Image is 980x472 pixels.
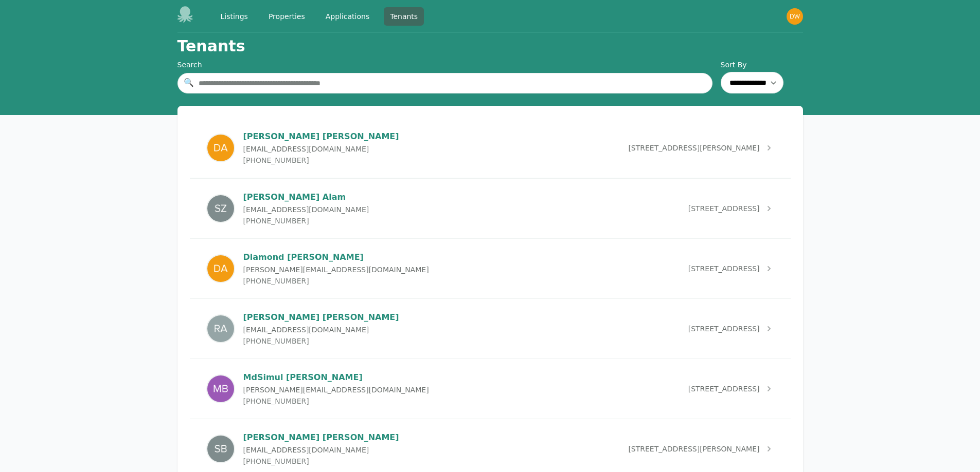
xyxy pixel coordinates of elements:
img: Diamond Amos [206,254,235,283]
img: Sandra Blount [206,435,235,463]
h1: Tenants [177,37,245,55]
a: MdSimul BhuiyaMdSimul [PERSON_NAME][PERSON_NAME][EMAIL_ADDRESS][DOMAIN_NAME][PHONE_NUMBER][STREET... [190,359,791,419]
p: [PHONE_NUMBER] [243,276,429,286]
p: [PERSON_NAME] [PERSON_NAME] [243,431,399,444]
a: Tenants [384,7,424,26]
div: Search [177,60,712,70]
a: Applications [319,7,376,26]
p: [PHONE_NUMBER] [243,155,399,165]
label: Sort By [721,60,803,70]
p: [EMAIL_ADDRESS][DOMAIN_NAME] [243,144,399,154]
img: Derrick Abrams [206,134,235,162]
a: Listings [215,7,254,26]
a: Properties [262,7,311,26]
p: [PHONE_NUMBER] [243,396,429,406]
p: [PHONE_NUMBER] [243,456,399,466]
p: [EMAIL_ADDRESS][DOMAIN_NAME] [243,325,399,335]
a: Derrick Abrams[PERSON_NAME] [PERSON_NAME][EMAIL_ADDRESS][DOMAIN_NAME][PHONE_NUMBER][STREET_ADDRES... [190,118,791,178]
p: [EMAIL_ADDRESS][DOMAIN_NAME] [243,445,399,455]
span: [STREET_ADDRESS][PERSON_NAME] [628,143,759,153]
p: [PERSON_NAME] [PERSON_NAME] [243,130,399,143]
a: Shah Z. Alam[PERSON_NAME] Alam[EMAIL_ADDRESS][DOMAIN_NAME][PHONE_NUMBER][STREET_ADDRESS] [190,179,791,238]
span: [STREET_ADDRESS] [688,384,760,394]
img: MdSimul Bhuiya [206,374,235,403]
a: Diamond AmosDiamond [PERSON_NAME][PERSON_NAME][EMAIL_ADDRESS][DOMAIN_NAME][PHONE_NUMBER][STREET_A... [190,239,791,298]
p: [PHONE_NUMBER] [243,216,369,226]
span: [STREET_ADDRESS] [688,203,760,214]
p: [PERSON_NAME][EMAIL_ADDRESS][DOMAIN_NAME] [243,385,429,395]
p: [PERSON_NAME][EMAIL_ADDRESS][DOMAIN_NAME] [243,265,429,275]
span: [STREET_ADDRESS] [688,263,760,274]
span: [STREET_ADDRESS][PERSON_NAME] [628,444,759,454]
p: Diamond [PERSON_NAME] [243,251,429,263]
img: Rhonda Anthony [206,314,235,343]
p: MdSimul [PERSON_NAME] [243,371,429,384]
p: [EMAIL_ADDRESS][DOMAIN_NAME] [243,204,369,215]
p: [PERSON_NAME] [PERSON_NAME] [243,311,399,324]
img: Shah Z. Alam [206,194,235,223]
p: [PERSON_NAME] Alam [243,191,369,203]
p: [PHONE_NUMBER] [243,336,399,346]
a: Rhonda Anthony[PERSON_NAME] [PERSON_NAME][EMAIL_ADDRESS][DOMAIN_NAME][PHONE_NUMBER][STREET_ADDRESS] [190,299,791,358]
span: [STREET_ADDRESS] [688,324,760,334]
